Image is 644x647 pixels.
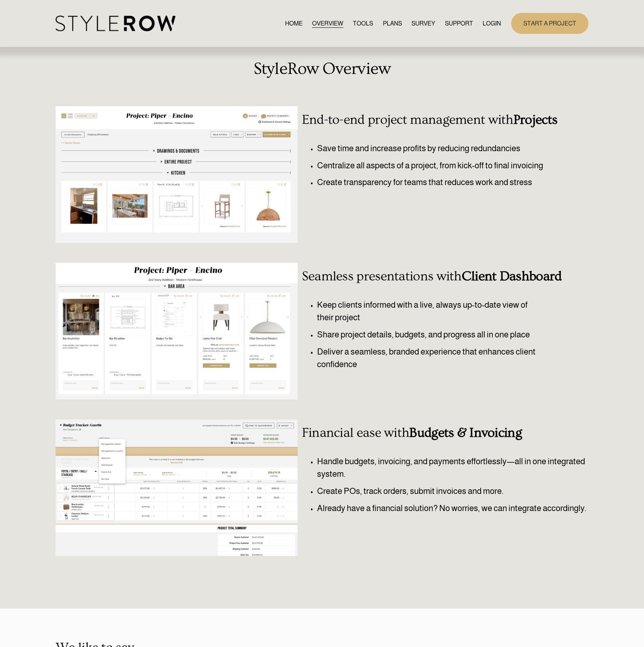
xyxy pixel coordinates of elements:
[317,299,544,324] p: Keep clients informed with a live, always up-to-date view of their project
[483,18,501,29] a: LOGIN
[445,19,473,28] span: SUPPORT
[317,502,588,515] p: Already have a financial solution? No worries, we can integrate accordingly.
[445,18,473,29] a: folder dropdown
[302,425,544,441] h3: Financial ease with
[302,112,566,128] h3: End-to-end project management with
[56,16,175,31] img: StyleRow
[302,269,566,284] h3: Seamless presentations with
[513,112,557,127] strong: Projects
[411,18,435,29] a: SURVEY
[317,345,544,371] p: Deliver a seamless, branded experience that enhances client confidence
[462,269,562,284] strong: Client Dashboard
[317,328,544,341] p: Share project details, budgets, and progress all in one place
[317,176,566,189] p: Create transparency for teams that reduces work and stress
[409,425,522,440] strong: Budgets & Invoicing
[317,485,588,498] p: Create POs, track orders, submit invoices and more.
[383,18,402,29] a: PLANS
[353,18,373,29] a: TOOLS
[317,159,566,172] p: Centralize all aspects of a project, from kick-off to final invoicing
[511,13,588,34] a: START A PROJECT
[317,455,588,481] p: Handle budgets, invoicing, and payments effortlessly—all in one integrated system.
[285,18,303,29] a: HOME
[317,142,566,155] p: Save time and increase profits by reducing redundancies
[312,18,343,29] a: OVERVIEW
[56,59,588,78] h2: StyleRow Overview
